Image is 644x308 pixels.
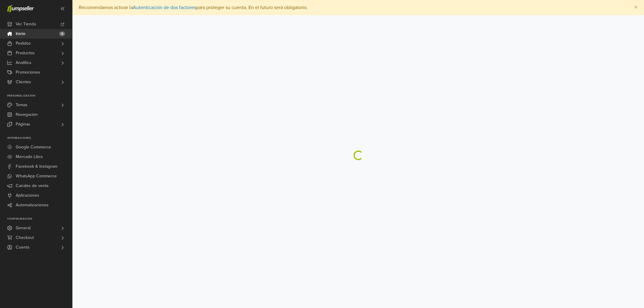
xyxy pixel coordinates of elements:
[7,94,72,98] p: Personalización
[16,19,36,29] span: Ver Tienda
[16,233,34,243] span: Checkout
[16,200,49,210] span: Automatizaciones
[16,39,31,48] span: Pedidos
[628,0,644,15] button: Close
[16,48,35,58] span: Productos
[16,152,43,162] span: Mercado Libre
[16,162,57,171] span: Facebook & Instagram
[7,217,72,221] p: Configuración
[16,243,29,252] span: Cuenta
[634,3,638,12] span: ×
[16,119,30,129] span: Páginas
[16,68,40,77] span: Promociones
[7,136,72,140] p: Integraciones
[16,110,38,119] span: Navegacion
[16,223,30,233] span: General
[16,100,27,110] span: Temas
[16,77,31,87] span: Clientes
[16,181,48,191] span: Canales de venta
[16,142,51,152] span: Google Commerce
[16,58,31,68] span: Analítica
[16,171,57,181] span: WhatsApp Commerce
[16,29,25,39] span: Inicio
[16,191,39,200] span: Aplicaciones
[133,5,196,11] a: Autenticación de dos factores
[59,31,65,36] span: 5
